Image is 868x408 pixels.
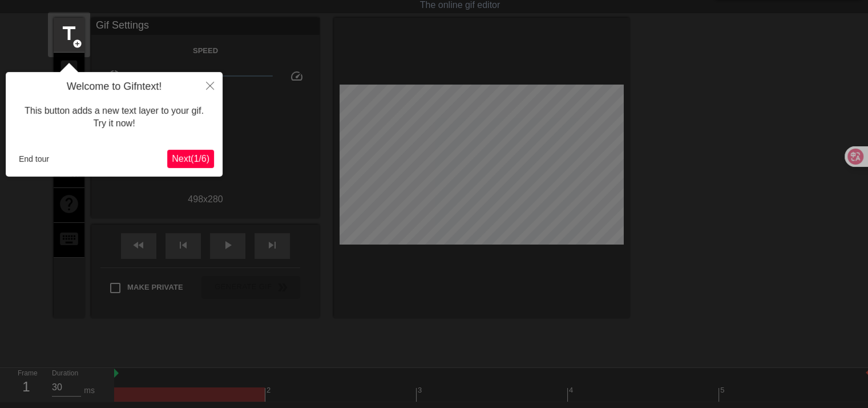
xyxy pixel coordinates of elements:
[197,72,223,98] button: Close
[14,81,214,93] h4: Welcome to Gifntext!
[172,154,209,163] span: Next ( 1 / 6 )
[14,93,214,142] div: This button adds a new text layer to your gif. Try it now!
[167,150,214,168] button: Next
[14,150,54,167] button: End tour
